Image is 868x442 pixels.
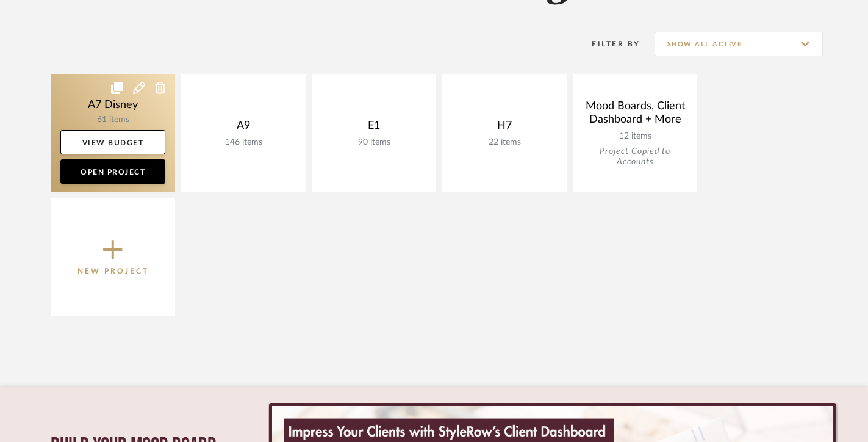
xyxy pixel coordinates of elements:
[51,198,175,316] button: New Project
[452,137,557,148] div: 22 items
[321,119,426,137] div: E1
[321,137,426,148] div: 90 items
[60,159,165,184] a: Open Project
[191,137,296,148] div: 146 items
[452,119,557,137] div: H7
[576,38,640,50] div: Filter By
[77,265,149,277] p: New Project
[583,131,687,142] div: 12 items
[60,130,165,154] a: View Budget
[583,100,687,131] div: Mood Boards, Client Dashboard + More
[191,119,296,137] div: A9
[583,147,687,167] div: Project Copied to Accounts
